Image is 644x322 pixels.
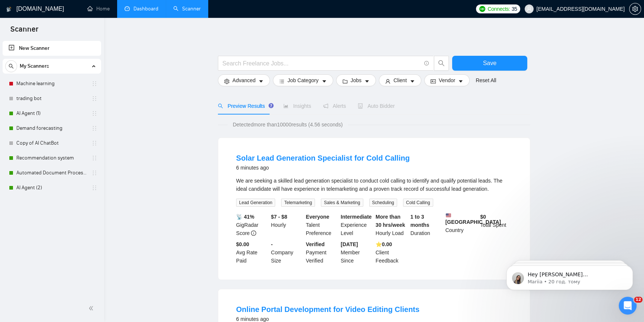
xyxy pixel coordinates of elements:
[376,241,392,247] b: ⭐️ 0.00
[87,6,110,12] a: homeHome
[434,60,448,67] span: search
[424,61,429,66] span: info-circle
[271,214,287,220] b: $7 - $8
[321,199,363,207] span: Sales & Marketing
[495,250,644,302] iframe: Intercom notifications повідомлення
[445,213,501,225] b: [GEOGRAPHIC_DATA]
[222,59,421,68] input: Search Freelance Jobs...
[619,297,637,315] iframe: Intercom live chat
[403,199,433,207] span: Cold Calling
[306,241,325,247] b: Verified
[16,91,87,106] a: trading bot
[91,185,97,191] span: holder
[287,76,318,84] span: Job Category
[341,214,371,220] b: Intermediate
[446,213,451,218] img: 🇺🇸
[480,214,486,220] b: $ 0
[512,5,517,13] span: 35
[236,241,249,247] b: $0.00
[16,136,87,151] a: Copy of AI ChatBot
[385,78,390,84] span: user
[4,24,44,39] span: Scanner
[91,155,97,161] span: holder
[424,74,470,86] button: idcardVendorcaret-down
[410,214,429,228] b: 1 to 3 months
[358,103,395,109] span: Auto Bidder
[3,59,101,195] li: My Scanners
[283,103,289,109] span: area-chart
[16,76,87,91] a: Machine learning
[439,76,455,84] span: Vendor
[268,102,274,109] div: Tooltip anchor
[270,240,305,265] div: Company Size
[376,214,405,228] b: More than 30 hrs/week
[125,6,158,12] a: dashboardDashboard
[393,76,407,84] span: Client
[88,305,96,312] span: double-left
[323,103,346,109] span: Alerts
[305,240,339,265] div: Payment Verified
[323,103,328,109] span: notification
[341,241,358,247] b: [DATE]
[279,78,284,84] span: bars
[16,151,87,165] a: Recommendation system
[364,78,370,84] span: caret-down
[452,56,527,71] button: Save
[224,78,229,84] span: setting
[409,213,444,237] div: Duration
[91,170,97,176] span: holder
[218,103,223,109] span: search
[236,177,512,193] div: We are seeking a skilled lead generation specialist to conduct cold calling to identify and quali...
[91,140,97,146] span: holder
[305,213,339,237] div: Talent Preference
[271,241,273,247] b: -
[431,78,436,84] span: idcard
[283,103,311,109] span: Insights
[173,6,201,12] a: searchScanner
[16,180,87,195] a: AI Agent (2)
[9,41,95,56] a: New Scanner
[273,74,333,86] button: barsJob Categorycaret-down
[91,81,97,87] span: holder
[91,96,97,102] span: holder
[228,120,348,129] span: Detected more than 10000 results (4.56 seconds)
[483,58,496,68] span: Save
[336,74,376,86] button: folderJobscaret-down
[339,240,374,265] div: Member Since
[369,199,397,207] span: Scheduling
[281,199,315,207] span: Telemarketing
[16,165,87,180] a: Automated Document Processing
[218,103,271,109] span: Preview Results
[342,78,348,84] span: folder
[479,6,485,12] img: upwork-logo.png
[235,240,270,265] div: Avg Rate Paid
[306,214,329,220] b: Everyone
[458,78,463,84] span: caret-down
[444,213,479,237] div: Country
[479,213,513,237] div: Total Spent
[374,240,409,265] div: Client Feedback
[236,305,419,313] a: Online Portal Development for Video Editing Clients
[6,3,12,15] img: logo
[322,78,327,84] span: caret-down
[629,3,641,15] button: setting
[374,213,409,237] div: Hourly Load
[629,6,641,12] span: setting
[270,213,305,237] div: Hourly
[258,78,264,84] span: caret-down
[5,60,17,72] button: search
[358,103,363,109] span: robot
[20,59,49,74] span: My Scanners
[629,6,641,12] a: setting
[235,213,270,237] div: GigRadar Score
[434,56,449,71] button: search
[351,76,362,84] span: Jobs
[6,64,17,69] span: search
[410,78,415,84] span: caret-down
[91,110,97,116] span: holder
[236,154,410,162] a: Solar Lead Generation Specialist for Cold Calling
[16,106,87,121] a: AI Agent (1)
[218,74,270,86] button: settingAdvancedcaret-down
